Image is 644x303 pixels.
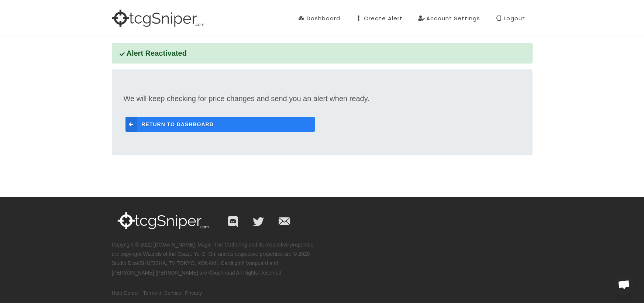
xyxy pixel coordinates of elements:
i: [EMAIL_ADDRESS][DOMAIN_NAME] [274,232,295,272]
a: Help Center [112,289,140,298]
div: Logout [496,14,525,23]
a: Privacy [185,289,202,298]
div: Create Alert [356,14,403,23]
span: Alert Reactivated [120,49,187,57]
span: Return to Dashboard [142,117,214,132]
a: Terms of Service [143,289,181,298]
div: Dashboard [299,14,340,23]
p: We will keep checking for price changes and send you an alert when ready. [124,93,521,104]
a: Return to Dashboard [125,117,315,132]
p: Copyright © 2022 [DOMAIN_NAME]. Magic: The Gathering and its respective properties are copyright ... [112,240,314,278]
div: Open chat [613,273,635,296]
a: [EMAIL_ADDRESS][DOMAIN_NAME] [274,212,295,233]
div: Account Settings [418,14,480,23]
